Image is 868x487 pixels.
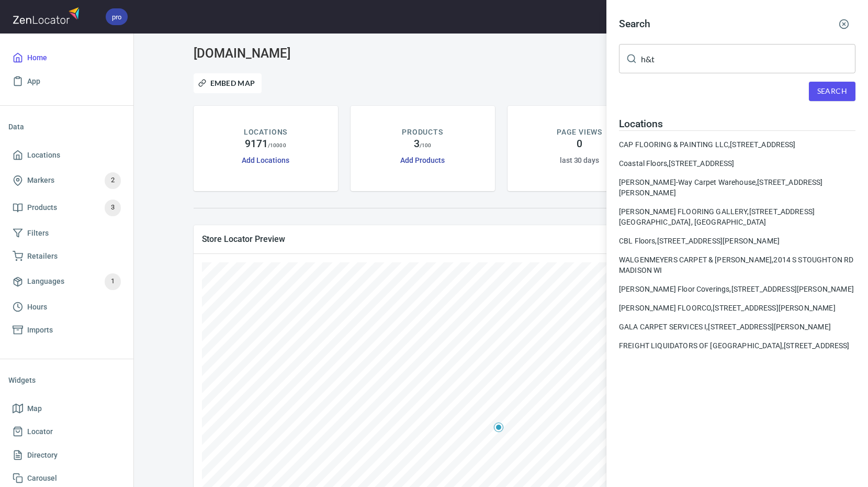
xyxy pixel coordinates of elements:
[619,340,855,351] a: FREIGHT LIQUIDATORS OF [GEOGRAPHIC_DATA],[STREET_ADDRESS]
[619,254,855,275] div: WALGENMEYERS CARPET & [PERSON_NAME], 2014 S STOUGHTON RD MADISON WI
[817,85,847,98] span: Search
[619,236,855,246] a: CBL Floors,[STREET_ADDRESS][PERSON_NAME]
[619,303,855,313] div: [PERSON_NAME] FLOORCO, [STREET_ADDRESS][PERSON_NAME]
[619,158,855,169] a: Coastal Floors,[STREET_ADDRESS]
[619,118,855,130] h4: Locations
[619,177,855,198] div: [PERSON_NAME]-Way Carpet Warehouse, [STREET_ADDRESS][PERSON_NAME]
[619,18,650,30] h4: Search
[641,44,855,73] input: Search for locations, markers or anything you want
[619,236,855,246] div: CBL Floors, [STREET_ADDRESS][PERSON_NAME]
[619,284,855,294] a: [PERSON_NAME] Floor Coverings,[STREET_ADDRESS][PERSON_NAME]
[619,254,855,275] a: WALGENMEYERS CARPET & [PERSON_NAME],2014 S STOUGHTON RD MADISON WI
[619,177,855,198] a: [PERSON_NAME]-Way Carpet Warehouse,[STREET_ADDRESS][PERSON_NAME]
[619,206,855,227] a: [PERSON_NAME] FLOORING GALLERY,[STREET_ADDRESS] [GEOGRAPHIC_DATA], [GEOGRAPHIC_DATA]
[619,340,855,351] div: FREIGHT LIQUIDATORS OF [GEOGRAPHIC_DATA], [STREET_ADDRESS]
[809,82,855,101] button: Search
[619,303,855,313] a: [PERSON_NAME] FLOORCO,[STREET_ADDRESS][PERSON_NAME]
[619,139,855,150] div: CAP FLOORING & PAINTING LLC, [STREET_ADDRESS]
[619,322,855,332] div: GALA CARPET SERVICES I, [STREET_ADDRESS][PERSON_NAME]
[619,284,855,294] div: [PERSON_NAME] Floor Coverings, [STREET_ADDRESS][PERSON_NAME]
[619,206,855,227] div: [PERSON_NAME] FLOORING GALLERY, [STREET_ADDRESS] [GEOGRAPHIC_DATA], [GEOGRAPHIC_DATA]
[619,139,855,150] a: CAP FLOORING & PAINTING LLC,[STREET_ADDRESS]
[619,158,855,169] div: Coastal Floors, [STREET_ADDRESS]
[619,322,855,332] a: GALA CARPET SERVICES I,[STREET_ADDRESS][PERSON_NAME]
